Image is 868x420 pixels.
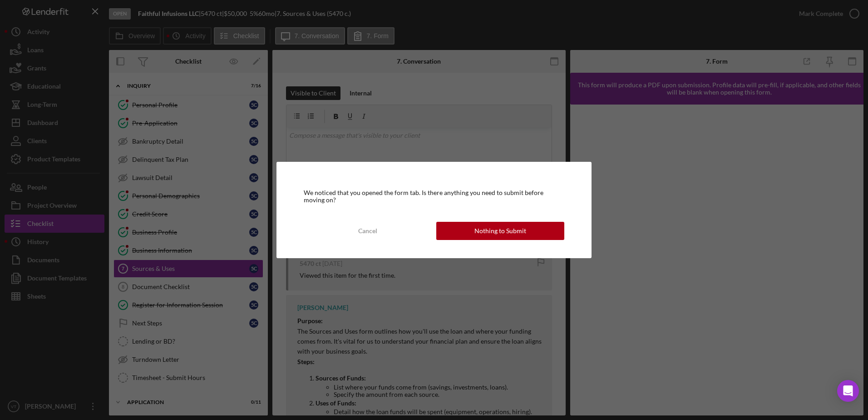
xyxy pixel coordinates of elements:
[304,222,432,240] button: Cancel
[304,189,564,204] div: We noticed that you opened the form tab. Is there anything you need to submit before moving on?
[358,222,377,240] div: Cancel
[837,380,859,402] div: Open Intercom Messenger
[474,222,526,240] div: Nothing to Submit
[436,222,564,240] button: Nothing to Submit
